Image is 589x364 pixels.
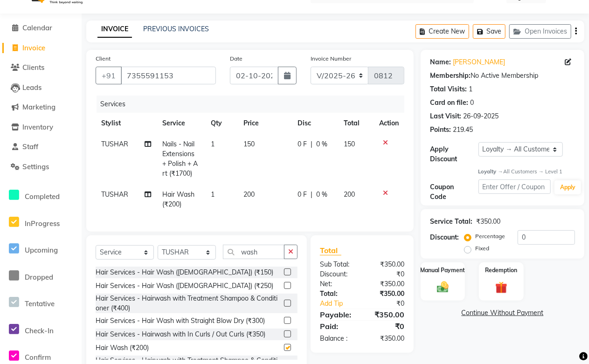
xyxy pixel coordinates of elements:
label: Client [96,55,111,63]
div: Total Visits: [430,84,467,94]
a: Invoice [2,43,79,54]
span: 150 [344,140,355,148]
div: Hair Wash (₹200) [96,343,149,353]
div: ₹0 [362,269,412,279]
span: Dropped [25,273,53,282]
div: ₹350.00 [362,289,412,299]
a: Settings [2,162,79,172]
div: Payable: [313,309,362,320]
span: Completed [25,192,60,201]
th: Total [339,113,374,134]
span: Leads [22,83,42,92]
div: ₹350.00 [362,334,412,343]
th: Disc [292,113,339,134]
div: Services [97,96,411,113]
label: Manual Payment [421,266,465,275]
th: Stylist [96,113,157,134]
input: Enter Offer / Coupon Code [478,179,551,194]
div: 1 [469,84,472,94]
span: Invoice [22,43,45,52]
div: ₹350.00 [476,217,500,227]
div: Net: [313,279,362,289]
a: Inventory [2,122,79,133]
a: [PERSON_NAME] [453,57,505,67]
input: Search or Scan [223,245,284,259]
span: 200 [344,190,355,199]
span: Upcoming [25,246,58,254]
div: Coupon Code [430,182,478,202]
th: Qty [206,113,238,134]
div: ₹350.00 [362,279,412,289]
a: Calendar [2,23,79,34]
div: 219.45 [453,125,473,135]
div: Discount: [430,233,459,242]
div: Hair Services - Hairwash with Treatment Shampoo & Conditioner (₹400) [96,294,280,313]
th: Price [238,113,292,134]
span: 0 % [316,190,327,199]
span: Hair Wash (₹200) [162,190,194,208]
a: Continue Without Payment [423,308,582,318]
img: _cash.svg [433,280,452,294]
span: 0 F [298,190,307,199]
a: Marketing [2,102,79,113]
div: Sub Total: [313,260,362,269]
label: Percentage [475,232,505,240]
div: Hair Services - Hair Wash ([DEMOGRAPHIC_DATA]) (₹250) [96,281,273,291]
div: All Customers → Level 1 [478,168,575,176]
span: 200 [243,190,255,199]
a: INVOICE [97,21,132,38]
div: No Active Membership [430,71,575,81]
span: 0 % [316,139,327,149]
th: Action [374,113,404,134]
a: PREVIOUS INVOICES [143,25,209,33]
span: 0 F [298,139,307,149]
span: Calendar [22,23,52,32]
div: Points: [430,125,451,135]
span: Settings [22,162,49,171]
div: Paid: [313,321,362,332]
span: 150 [243,140,255,148]
span: Confirm [25,353,51,362]
div: Card on file: [430,98,468,108]
div: Total: [313,289,362,299]
div: ₹0 [362,321,412,332]
span: | [311,139,312,149]
span: InProgress [25,219,60,228]
span: Check-In [25,326,54,335]
span: 1 [211,140,215,148]
button: Save [473,24,506,39]
span: Total [320,246,341,255]
div: ₹350.00 [362,260,412,269]
span: TUSHAR [101,190,128,199]
div: ₹0 [370,299,411,309]
div: Hair Services - Hair Wash ([DEMOGRAPHIC_DATA]) (₹150) [96,268,273,277]
button: Create New [416,24,469,39]
span: Clients [22,63,44,72]
span: Nails - Nail Extensions + Polish + Art (₹1700) [162,140,198,178]
div: Discount: [313,269,362,279]
label: Fixed [475,244,489,253]
label: Redemption [485,266,517,275]
a: Clients [2,62,79,73]
div: ₹350.00 [362,309,412,320]
button: Open Invoices [509,24,571,39]
label: Date [230,55,243,63]
div: Apply Discount [430,144,478,164]
span: Tentative [25,299,55,308]
div: Name: [430,57,451,67]
div: Last Visit: [430,111,461,121]
a: Staff [2,142,79,152]
div: Hair Services - Hairwash with In Curls / Out Curls (₹350) [96,330,265,339]
span: Marketing [22,103,55,111]
div: Membership: [430,71,471,81]
div: 26-09-2025 [463,111,499,121]
input: Search by Name/Mobile/Email/Code [121,67,216,84]
div: Balance : [313,334,362,343]
button: +91 [96,67,122,84]
div: 0 [470,98,474,108]
button: Apply [554,180,581,194]
span: Inventory [22,123,53,131]
span: TUSHAR [101,140,128,148]
span: 1 [211,190,215,199]
span: | [311,190,312,199]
